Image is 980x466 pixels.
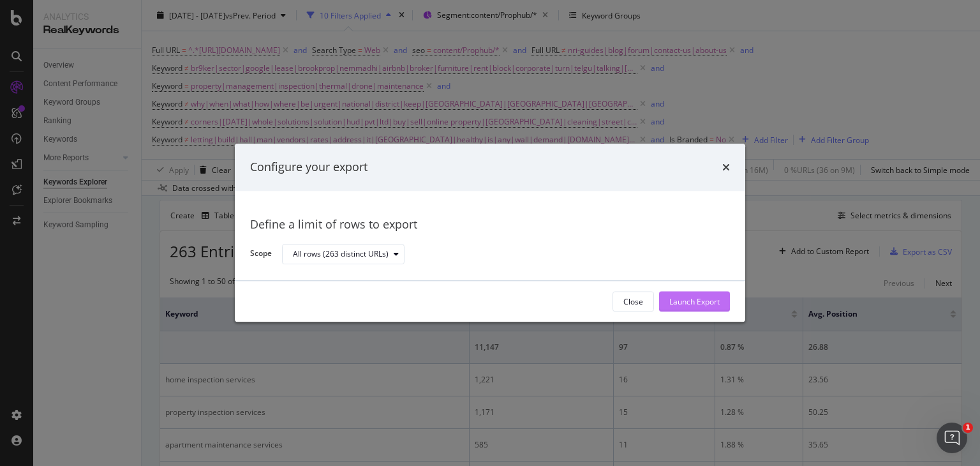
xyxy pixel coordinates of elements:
button: Close [612,292,654,312]
span: 1 [963,423,973,433]
div: modal [235,144,745,322]
div: times [722,159,730,176]
div: All rows (263 distinct URLs) [293,250,389,258]
iframe: Intercom live chat [937,423,967,453]
button: All rows (263 distinct URLs) [282,244,405,264]
div: Define a limit of rows to export [250,216,730,233]
div: Configure your export [250,159,367,176]
button: Launch Export [659,292,730,312]
div: Close [623,296,643,307]
div: Launch Export [669,296,720,307]
label: Scope [250,248,272,262]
